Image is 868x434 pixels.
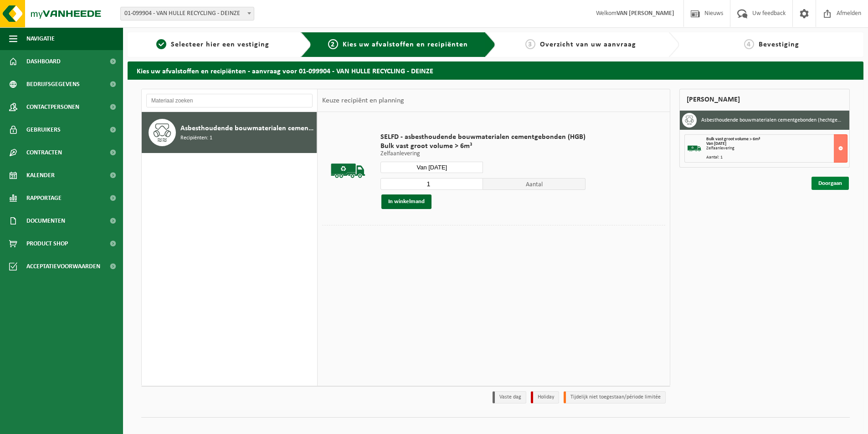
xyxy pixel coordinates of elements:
span: Aantal [483,178,586,190]
a: Doorgaan [812,177,849,190]
div: Zelfaanlevering [706,146,847,151]
span: Product Shop [26,232,68,255]
span: 2 [328,39,338,49]
span: Recipiënten: 1 [180,134,212,143]
span: Bulk vast groot volume > 6m³ [380,142,586,151]
span: 01-099904 - VAN HULLE RECYCLING - DEINZE [121,7,254,20]
span: Rapportage [26,187,62,209]
h2: Kies uw afvalstoffen en recipiënten - aanvraag voor 01-099904 - VAN HULLE RECYCLING - DEINZE [128,61,863,79]
button: In winkelmand [381,194,431,209]
span: 4 [744,39,754,49]
div: Aantal: 1 [706,155,847,160]
span: Overzicht van uw aanvraag [540,41,636,48]
span: Documenten [26,209,65,232]
span: Selecteer hier een vestiging [171,41,269,48]
span: Contactpersonen [26,96,79,118]
button: Asbesthoudende bouwmaterialen cementgebonden (hechtgebonden) Recipiënten: 1 [142,112,317,153]
span: Bedrijfsgegevens [26,73,80,96]
li: Vaste dag [493,391,526,403]
span: Bulk vast groot volume > 6m³ [706,137,760,142]
h3: Asbesthoudende bouwmaterialen cementgebonden (hechtgebonden) [701,113,842,128]
span: Kies uw afvalstoffen en recipiënten [343,41,468,48]
li: Holiday [531,391,559,403]
p: Zelfaanlevering [380,151,586,157]
span: Gebruikers [26,118,61,141]
a: 1Selecteer hier een vestiging [132,39,293,50]
span: Kalender [26,164,55,187]
strong: Van [DATE] [706,141,726,146]
strong: VAN [PERSON_NAME] [616,10,674,17]
input: Selecteer datum [380,162,483,173]
span: Acceptatievoorwaarden [26,255,100,278]
li: Tijdelijk niet toegestaan/période limitée [564,391,666,403]
div: [PERSON_NAME] [679,89,850,111]
input: Materiaal zoeken [146,94,313,107]
span: 1 [156,39,166,49]
span: Contracten [26,141,62,164]
span: 01-099904 - VAN HULLE RECYCLING - DEINZE [120,7,254,20]
span: Bevestiging [759,41,799,48]
span: SELFD - asbesthoudende bouwmaterialen cementgebonden (HGB) [380,133,586,142]
span: Dashboard [26,50,61,73]
span: 3 [525,39,535,49]
div: Keuze recipiënt en planning [318,89,409,112]
span: Navigatie [26,27,55,50]
span: Asbesthoudende bouwmaterialen cementgebonden (hechtgebonden) [180,123,314,134]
